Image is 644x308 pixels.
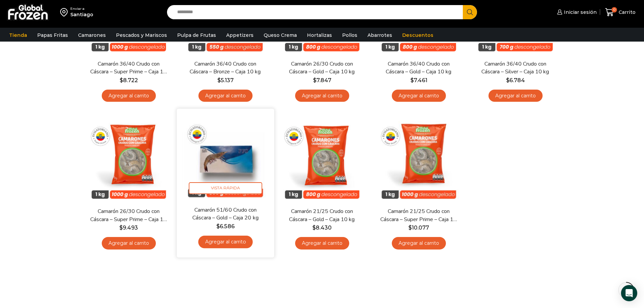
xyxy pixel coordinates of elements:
a: Agregar al carrito: “Camarón 51/60 Crudo con Cáscara - Gold - Caja 20 kg” [198,236,253,248]
bdi: 10.077 [408,224,429,231]
span: Vista Rápida [382,38,455,50]
span: Vista Rápida [286,186,358,197]
a: Descuentos [399,29,437,42]
span: $ [408,224,412,231]
span: $ [216,223,220,230]
span: $ [119,224,123,231]
a: Agregar al carrito: “Camarón 36/40 Crudo con Cáscara - Silver - Caja 10 kg” [488,90,543,102]
a: Camarón 21/25 Crudo con Cáscara – Super Prime – Caja 10 kg [380,208,457,223]
span: Vista Rápida [286,38,358,50]
div: Open Intercom Messenger [621,285,637,301]
a: Tienda [6,29,30,42]
span: $ [313,77,316,84]
span: Vista Rápida [92,186,165,197]
a: Agregar al carrito: “Camarón 36/40 Crudo con Cáscara - Super Prime - Caja 10 kg” [102,90,156,102]
a: Queso Crema [260,29,300,42]
a: Agregar al carrito: “Camarón 26/30 Crudo con Cáscara - Super Prime - Caja 10 kg” [102,237,156,250]
a: Camarón 36/40 Crudo con Cáscara – Super Prime – Caja 10 kg [90,60,167,76]
a: Camarón 26/30 Crudo con Cáscara – Super Prime – Caja 10 kg [90,208,167,223]
bdi: 9.493 [119,224,138,231]
a: Agregar al carrito: “Camarón 26/30 Crudo con Cáscara - Gold - Caja 10 kg” [295,90,349,102]
a: Agregar al carrito: “Camarón 36/40 Crudo con Cáscara - Bronze - Caja 10 kg” [198,90,253,102]
span: $ [120,77,123,84]
bdi: 7.847 [313,77,331,84]
a: Camarones [75,29,109,42]
div: Santiago [70,11,93,18]
span: Iniciar sesión [562,9,597,16]
a: Agregar al carrito: “Camarón 21/25 Crudo con Cáscara - Super Prime - Caja 10 kg” [392,237,446,250]
a: Pulpa de Frutas [174,29,219,42]
span: $ [410,77,414,84]
span: $ [312,224,316,231]
a: Agregar al carrito: “Camarón 36/40 Crudo con Cáscara - Gold - Caja 10 kg” [392,90,446,102]
span: Vista Rápida [189,38,262,50]
img: address-field-icon.svg [60,6,70,18]
span: 0 [612,7,617,13]
div: Enviar a [70,6,93,11]
a: Hortalizas [304,29,335,42]
a: Camarón 26/30 Crudo con Cáscara – Gold – Caja 10 kg [283,60,361,76]
a: Pescados y Mariscos [113,29,170,42]
span: $ [217,77,221,84]
span: Vista Rápida [479,38,552,50]
span: Carrito [617,9,636,16]
a: Iniciar sesión [555,5,597,19]
a: Camarón 36/40 Crudo con Cáscara – Silver – Caja 10 kg [476,60,554,76]
a: Camarón 36/40 Crudo con Cáscara – Gold – Caja 10 kg [380,60,457,76]
bdi: 8.722 [120,77,138,84]
bdi: 5.137 [217,77,234,84]
a: Papas Fritas [34,29,71,42]
bdi: 6.784 [506,77,525,84]
span: Vista Rápida [382,186,455,197]
bdi: 8.430 [312,224,332,231]
a: Camarón 36/40 Crudo con Cáscara – Bronze – Caja 10 kg [186,60,264,76]
button: Search button [463,5,477,19]
a: Camarón 21/25 Crudo con Cáscara – Gold – Caja 10 kg [283,208,361,223]
span: Vista Rápida [92,38,165,50]
a: Camarón 51/60 Crudo con Cáscara – Gold – Caja 20 kg [186,206,264,222]
bdi: 7.461 [410,77,427,84]
a: Pollos [339,29,361,42]
a: Agregar al carrito: “Camarón 21/25 Crudo con Cáscara - Gold - Caja 10 kg” [295,237,349,250]
bdi: 6.586 [216,223,234,230]
a: Abarrotes [364,29,396,42]
span: $ [506,77,509,84]
a: 0 Carrito [603,4,637,20]
span: Vista Rápida [189,182,262,194]
a: Appetizers [223,29,257,42]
